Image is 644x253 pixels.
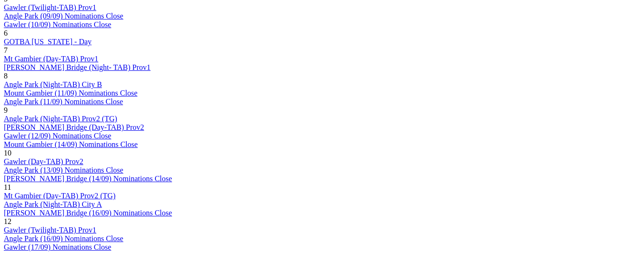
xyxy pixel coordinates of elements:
a: [PERSON_NAME] Bridge (16/09) Nominations Close [4,209,172,217]
span: 10 [4,149,11,157]
a: Angle Park (Night-TAB) City A [4,200,102,208]
span: 6 [4,29,8,37]
a: Gawler (12/09) Nominations Close [4,132,111,140]
a: Mount Gambier (11/09) Nominations Close [4,89,137,97]
a: Gawler (17/09) Nominations Close [4,243,111,251]
a: Mt Gambier (Day-TAB) Prov2 (TG) [4,192,115,200]
span: 8 [4,72,8,80]
a: Gawler (Twilight-TAB) Prov1 [4,3,96,11]
a: [PERSON_NAME] Bridge (14/09) Nominations Close [4,175,172,183]
a: [PERSON_NAME] Bridge (Night- TAB) Prov1 [4,63,151,71]
span: 9 [4,106,8,114]
a: Angle Park (Night-TAB) Prov2 (TG) [4,115,117,123]
a: Gawler (Twilight-TAB) Prov1 [4,226,96,234]
a: Gawler (10/09) Nominations Close [4,20,111,29]
a: Angle Park (Night-TAB) City B [4,80,102,88]
span: 12 [4,217,11,225]
a: [PERSON_NAME] Bridge (Day-TAB) Prov2 [4,123,144,131]
a: Angle Park (16/09) Nominations Close [4,234,123,243]
span: 7 [4,46,8,54]
a: Mt Gambier (Day-TAB) Prov1 [4,55,98,63]
a: Angle Park (13/09) Nominations Close [4,166,123,174]
span: 11 [4,183,11,191]
a: Gawler (Day-TAB) Prov2 [4,157,83,165]
a: Mount Gambier (14/09) Nominations Close [4,140,138,148]
a: GOTBA [US_STATE] - Day [4,38,92,46]
a: Angle Park (09/09) Nominations Close [4,12,123,20]
a: Angle Park (11/09) Nominations Close [4,97,123,106]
